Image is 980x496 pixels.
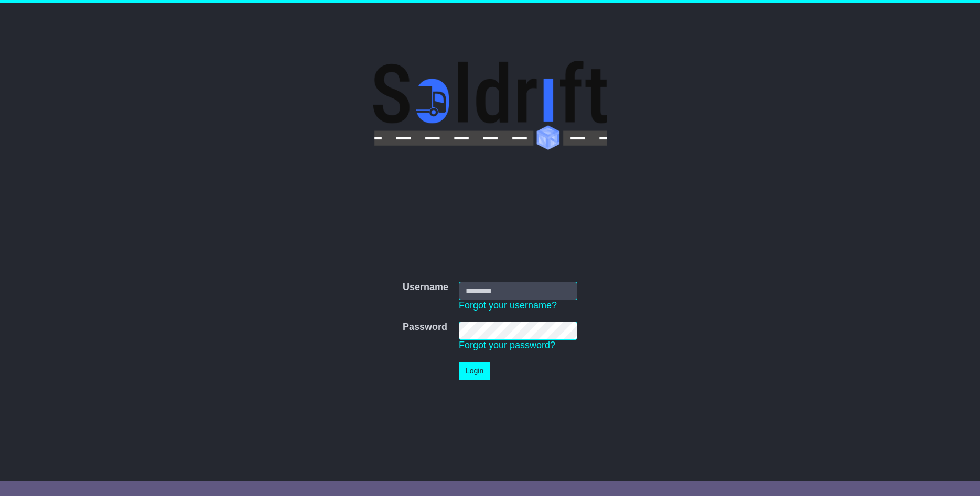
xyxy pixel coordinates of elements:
label: Username [403,282,448,293]
a: Forgot your password? [459,340,555,350]
button: Login [459,362,490,380]
img: Soldrift Pty Ltd [373,61,607,150]
label: Password [403,322,447,333]
a: Forgot your username? [459,300,557,311]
